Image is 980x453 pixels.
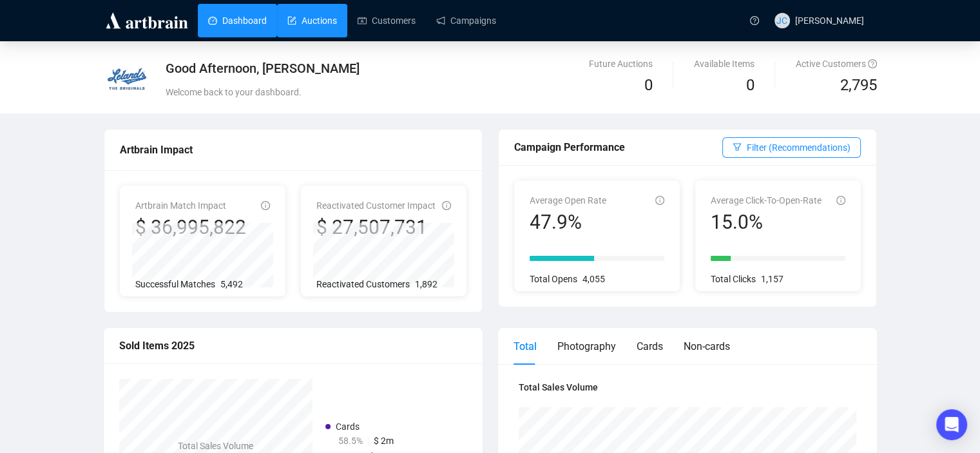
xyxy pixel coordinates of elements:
a: Dashboard [208,4,267,37]
span: info-circle [836,196,845,205]
div: Good Afternoon, [PERSON_NAME] [166,59,616,77]
span: Total Opens [530,274,577,284]
span: question-circle [750,16,759,25]
span: Cards [336,421,360,432]
div: $ 36,995,822 [135,215,246,240]
span: 4,055 [582,274,605,284]
span: 0 [644,76,653,94]
a: Customers [358,4,416,37]
div: Artbrain Impact [120,142,466,158]
span: Successful Matches [135,279,215,289]
div: Welcome back to your dashboard. [166,85,616,99]
span: filter [733,142,742,151]
a: Auctions [287,4,337,37]
div: 47.9% [530,210,606,235]
span: 58.5% [338,436,363,446]
span: Reactivated Customer Impact [316,200,436,211]
div: Total [514,338,537,354]
img: logo [104,10,190,31]
span: 1,892 [415,279,437,289]
div: Photography [557,338,616,354]
div: Non-cards [684,338,730,354]
span: info-circle [261,201,270,210]
div: $ 27,507,731 [316,215,436,240]
span: JC [776,14,787,28]
span: 2,795 [840,73,877,98]
div: Cards [637,338,663,354]
span: info-circle [442,201,451,210]
span: Reactivated Customers [316,279,410,289]
span: question-circle [868,59,877,68]
span: Active Customers [796,59,877,69]
span: $ 2m [374,436,394,446]
span: Total Clicks [711,274,756,284]
span: 1,157 [761,274,783,284]
button: Filter (Recommendations) [722,137,861,158]
div: Open Intercom Messenger [936,409,967,440]
h4: Total Sales Volume [519,380,856,394]
span: [PERSON_NAME] [795,15,864,26]
div: Available Items [694,57,754,71]
span: info-circle [655,196,664,205]
span: Artbrain Match Impact [135,200,226,211]
img: 5fb4fe9eb58e0b0012ea314d.jpg [104,57,149,102]
span: 5,492 [220,279,243,289]
div: 15.0% [711,210,821,235]
span: Filter (Recommendations) [747,140,850,155]
div: Sold Items 2025 [119,338,467,354]
span: Average Open Rate [530,195,606,206]
a: Campaigns [436,4,496,37]
span: 0 [746,76,754,94]
h4: Total Sales Volume [178,439,253,453]
div: Future Auctions [589,57,653,71]
span: Average Click-To-Open-Rate [711,195,821,206]
div: Campaign Performance [514,139,722,155]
